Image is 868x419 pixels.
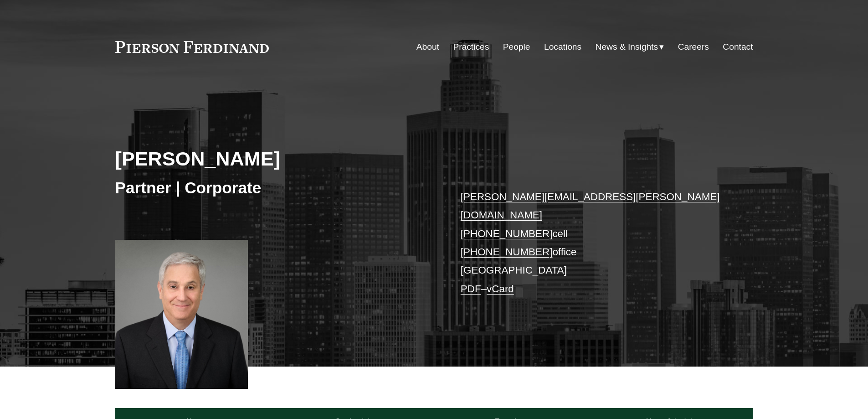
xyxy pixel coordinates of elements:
a: Practices [453,38,489,56]
a: [PHONE_NUMBER] [461,228,553,239]
a: Locations [544,38,581,56]
a: folder dropdown [596,38,664,56]
h2: [PERSON_NAME] [115,147,434,171]
span: News & Insights [596,39,658,55]
a: Contact [723,38,753,56]
p: cell office [GEOGRAPHIC_DATA] – [461,188,726,298]
a: PDF [461,283,481,295]
a: People [503,38,530,56]
a: Careers [678,38,709,56]
a: vCard [487,283,514,295]
a: [PHONE_NUMBER] [461,246,553,258]
a: About [416,38,439,56]
a: [PERSON_NAME][EMAIL_ADDRESS][PERSON_NAME][DOMAIN_NAME] [461,191,720,221]
h3: Partner | Corporate [115,178,434,198]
